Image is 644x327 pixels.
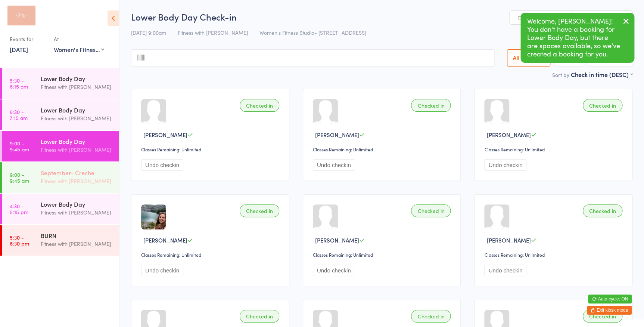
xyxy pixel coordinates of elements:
div: Checked in [583,310,622,323]
a: 9:00 -9:45 amLower Body DayFitness with [PERSON_NAME] [2,131,119,161]
div: Lower Body Day [41,106,113,114]
h2: Lower Body Day Check-in [131,10,632,23]
a: 4:30 -5:15 pmLower Body DayFitness with [PERSON_NAME] [2,194,119,224]
a: 5:30 -6:30 pmBURNFitness with [PERSON_NAME] [2,225,119,256]
div: Checked in [411,99,451,112]
span: [PERSON_NAME] [315,236,359,244]
div: At [54,33,104,45]
div: Checked in [240,99,279,112]
button: Undo checkin [313,265,355,276]
div: Checked in [411,310,451,323]
time: 9:00 - 9:45 am [10,172,29,183]
div: Checked in [240,310,279,323]
img: image1743639449.png [141,204,166,229]
time: 4:30 - 5:15 pm [10,203,28,215]
span: [DATE] 9:00am [131,29,166,36]
div: Women's Fitness Studio- [STREET_ADDRESS] [54,45,104,53]
time: 6:30 - 7:15 am [10,109,28,121]
time: 5:30 - 6:15 am [10,77,28,89]
div: Fitness with [PERSON_NAME] [41,145,113,154]
a: 9:00 -9:45 amSeptember- CrecheFitness with [PERSON_NAME] [2,162,119,193]
button: Undo checkin [141,265,183,276]
button: Exit kiosk mode [587,306,632,315]
div: Welcome, [PERSON_NAME]! You don't have a booking for Lower Body Day, but there are spaces availab... [520,13,634,63]
span: [PERSON_NAME] [486,236,531,244]
div: Classes Remaining: Unlimited [141,252,281,258]
div: Events for [10,33,46,45]
span: [PERSON_NAME] [143,131,187,139]
span: [PERSON_NAME] [486,131,531,139]
time: 5:30 - 6:30 pm [10,234,29,246]
span: [PERSON_NAME] [315,131,359,139]
span: Fitness with [PERSON_NAME] [178,29,248,36]
div: Classes Remaining: Unlimited [484,252,625,258]
label: Sort by [552,71,569,78]
span: [PERSON_NAME] [143,236,187,244]
button: Undo checkin [484,159,526,171]
a: 6:30 -7:15 amLower Body DayFitness with [PERSON_NAME] [2,99,119,130]
div: Fitness with [PERSON_NAME] [41,208,113,217]
div: Lower Body Day [41,74,113,83]
div: September- Creche [41,169,113,177]
a: [DATE] [10,45,28,53]
div: Checked in [411,204,451,217]
div: Checked in [583,99,622,112]
button: Undo checkin [484,265,526,276]
button: All Bookings [507,49,550,67]
div: Fitness with [PERSON_NAME] [41,177,113,185]
div: BURN [41,231,113,240]
div: Classes Remaining: Unlimited [484,146,625,152]
div: Classes Remaining: Unlimited [141,146,281,152]
div: Check in time (DESC) [571,70,632,78]
div: Fitness with [PERSON_NAME] [41,114,113,123]
div: Fitness with [PERSON_NAME] [41,240,113,248]
div: Lower Body Day [41,137,113,145]
div: Lower Body Day [41,200,113,208]
div: Checked in [583,204,622,217]
button: Auto-cycle: ON [588,294,632,303]
button: Undo checkin [313,159,355,171]
img: Fitness with Zoe [7,6,35,25]
div: Fitness with [PERSON_NAME] [41,83,113,91]
div: Classes Remaining: Unlimited [313,146,453,152]
div: Classes Remaining: Unlimited [313,252,453,258]
time: 9:00 - 9:45 am [10,140,29,152]
div: Checked in [240,204,279,217]
span: Women's Fitness Studio- [STREET_ADDRESS] [259,29,366,36]
a: 5:30 -6:15 amLower Body DayFitness with [PERSON_NAME] [2,68,119,99]
button: Undo checkin [141,159,183,171]
input: Search [131,49,495,67]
